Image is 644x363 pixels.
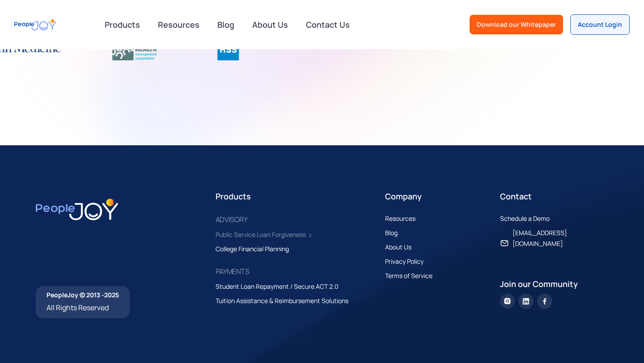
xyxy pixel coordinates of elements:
[385,256,432,267] a: Privacy Policy
[385,270,441,281] a: Terms of Service
[385,228,407,238] a: Blog
[216,244,289,254] div: College Financial Planning
[216,281,339,292] div: Student Loan Repayment / Secure ACT 2.0
[470,15,563,34] a: Download our Whitepaper
[216,265,249,278] div: PAYMENTS
[385,213,415,224] div: Resources
[500,213,559,224] a: Schedule a Demo
[99,16,145,34] div: Products
[247,15,293,34] a: About Us
[500,213,550,224] div: Schedule a Demo
[477,20,556,29] div: Download our Whitepaper
[385,242,411,253] div: About Us
[216,295,348,306] div: Tuition Assistance & Reimbursement Solutions
[385,228,398,238] div: Blog
[500,190,608,203] div: Contact
[47,291,119,300] div: PeopleJoy © 2013 -
[153,15,205,34] a: Resources
[216,244,298,254] a: College Financial Planning
[216,213,247,226] div: ADVISORY
[385,270,432,281] div: Terms of Service
[385,242,420,253] a: About Us
[216,295,357,306] a: Tuition Assistance & Reimbursement Solutions
[385,213,424,224] a: Resources
[578,20,622,29] div: Account Login
[513,228,599,249] div: [EMAIL_ADDRESS][DOMAIN_NAME]
[47,301,119,314] div: All Rights Reserved
[570,14,630,35] a: Account Login
[14,15,56,35] a: home
[216,190,378,203] div: Products
[385,256,424,267] div: Privacy Policy
[500,278,608,290] div: Join our Community
[216,229,315,240] a: Public Service Loan Forgiveness
[212,15,240,34] a: Blog
[500,228,608,249] a: [EMAIL_ADDRESS][DOMAIN_NAME]
[104,291,119,299] span: 2025
[385,190,493,203] div: Company
[301,15,355,34] a: Contact Us
[216,229,306,240] div: Public Service Loan Forgiveness
[216,281,347,292] a: Student Loan Repayment / Secure ACT 2.0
